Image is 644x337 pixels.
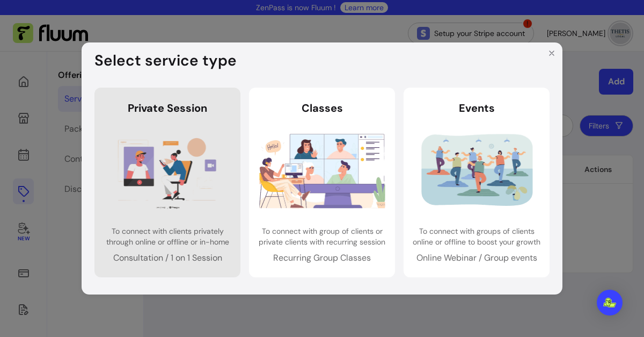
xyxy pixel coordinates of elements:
header: Private Session [103,101,232,116]
p: To connect with clients privately through online or offline or in-home [103,226,232,247]
header: Select service type [82,42,562,79]
p: Recurring Group Classes [258,252,386,264]
img: Events [414,128,540,212]
a: ClassesTo connect with group of clients or private clients with recurring sessionRecurring Group ... [249,88,395,277]
p: Online Webinar / Group events [412,252,541,264]
p: To connect with group of clients or private clients with recurring session [258,226,386,247]
a: Private SessionTo connect with clients privately through online or offline or in-homeConsultation... [94,88,240,277]
header: Classes [258,101,386,116]
img: Classes [259,128,385,212]
img: Private Session [105,128,231,212]
a: EventsTo connect with groups of clients online or offline to boost your growthOnline Webinar / Gr... [404,88,550,277]
button: Close [543,45,560,62]
p: Consultation / 1 on 1 Session [103,252,232,264]
div: Open Intercom Messenger [597,290,623,316]
p: To connect with groups of clients online or offline to boost your growth [412,226,541,247]
header: Events [412,101,541,116]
